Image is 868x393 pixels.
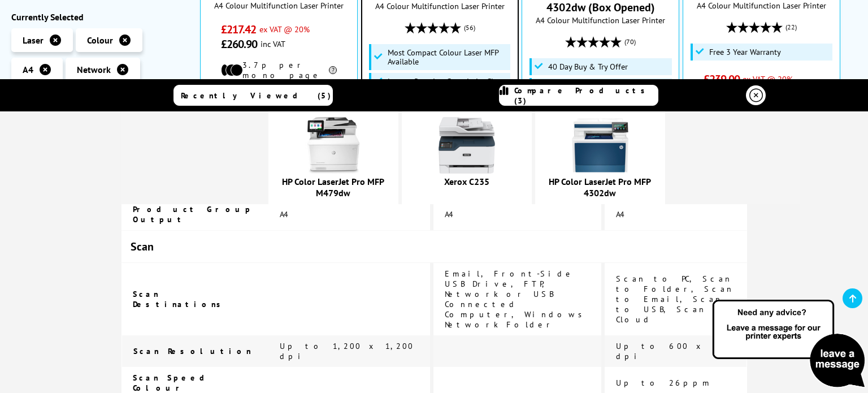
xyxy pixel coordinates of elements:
[743,74,793,84] span: ex VAT @ 20%
[785,16,797,38] span: (22)
[514,85,658,106] span: Compare Products (3)
[87,34,113,46] span: Colour
[616,341,732,361] span: Up to 600 x 600 dpi
[464,17,475,38] span: (56)
[259,24,310,34] span: ex VAT @ 20%
[388,77,504,86] span: Lowest Running Costs in its Class
[499,85,658,106] a: Compare Products (3)
[280,209,290,219] span: A4
[445,269,588,330] span: Email, Front-Side USB Drive, FTP, Network or USB Connected Computer, Windows Network Folder
[572,117,628,174] img: HP-4302dw-Front-Main-Small.jpg
[261,38,285,49] span: inc VAT
[221,60,337,80] li: 3.7p per mono page
[548,62,628,71] span: 40 Day Buy & Try Offer
[624,31,636,53] span: (70)
[616,274,734,325] span: Scan to PC, Scan to Folder, Scan to Email, Scan to USB, Scan to Cloud
[616,209,626,219] span: A4
[439,117,495,174] img: Xerox-C235-Front-Main-Small.jpg
[173,85,333,106] a: Recently Viewed (5)
[23,34,44,46] span: Laser
[445,209,455,219] span: A4
[131,239,154,254] span: Scan
[549,176,651,198] a: HP Color LaserJet Pro MFP 4302dw
[23,64,33,75] span: A4
[77,64,111,75] span: Network
[133,373,216,393] span: Scan Speed Colour
[528,15,673,25] span: A4 Colour Multifunction Laser Printer
[221,37,258,51] span: £260.90
[388,48,507,66] span: Most Compact Colour Laser MFP Available
[616,378,711,388] span: Up to 26ppm
[282,176,384,198] a: HP Color LaserJet Pro MFP M479dw
[221,22,257,37] span: £217.42
[133,204,253,224] span: Product Group Output
[133,289,227,309] span: Scan Destinations
[368,1,512,11] span: A4 Colour Multifunction Laser Printer
[305,117,362,174] img: HP-M479dw-FrontFacing-Small.jpg
[280,341,414,361] span: Up to 1,200 x 1,200 dpi
[444,176,489,187] a: Xerox C235
[11,11,189,23] div: Currently Selected
[710,298,868,391] img: Open Live Chat window
[181,90,331,101] span: Recently Viewed (5)
[133,346,251,356] span: Scan Resolution
[704,72,740,87] span: £239.00
[709,47,781,57] span: Free 3 Year Warranty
